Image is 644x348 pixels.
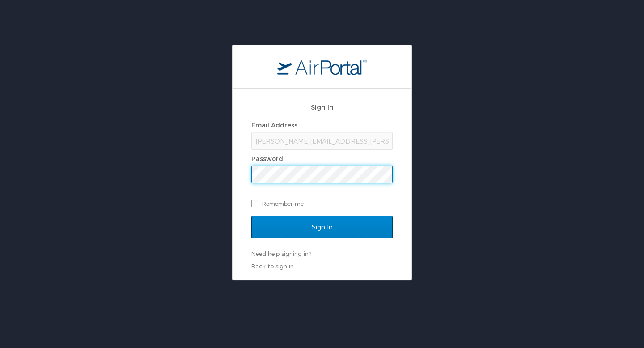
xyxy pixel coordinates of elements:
[277,59,367,75] img: logo
[251,250,311,257] a: Need help signing in?
[251,216,393,238] input: Sign In
[251,263,294,270] a: Back to sign in
[251,102,393,112] h2: Sign In
[251,121,297,129] label: Email Address
[251,155,283,162] label: Password
[251,197,393,210] label: Remember me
